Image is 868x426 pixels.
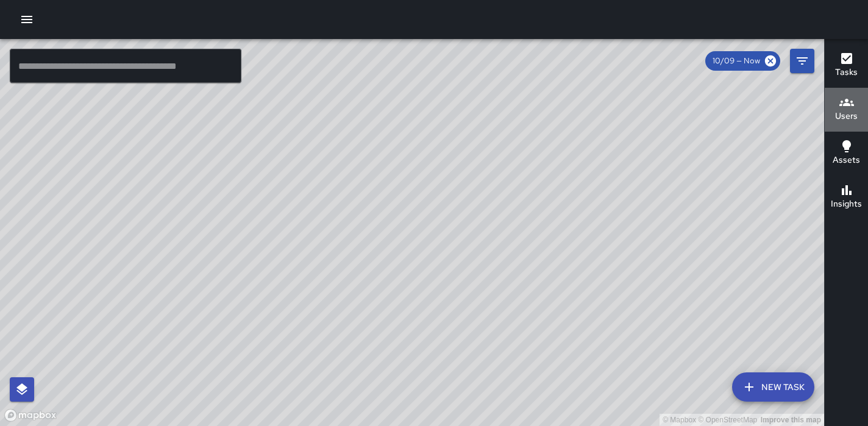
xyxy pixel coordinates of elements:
h6: Insights [831,197,862,211]
button: Insights [825,176,868,219]
h6: Users [835,110,858,123]
h6: Assets [833,154,860,167]
button: Assets [825,132,868,176]
button: Tasks [825,44,868,88]
h6: Tasks [835,66,858,79]
button: Filters [790,49,814,73]
button: New Task [732,372,814,402]
div: 10/09 — Now [705,51,780,71]
span: 10/09 — Now [705,55,767,67]
button: Users [825,88,868,132]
